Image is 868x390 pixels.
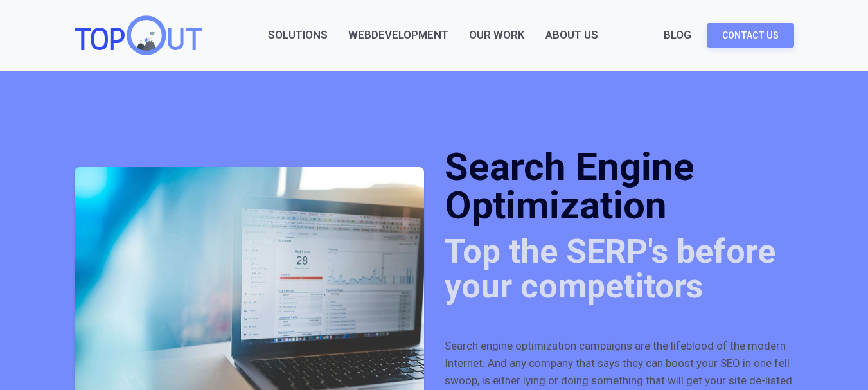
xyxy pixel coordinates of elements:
a: Blog [664,26,691,44]
div: About Us [545,26,598,44]
a: Our Work [469,26,525,44]
h1: Search Engine Optimization [445,148,794,225]
div: Top the SERP's before your competitors [445,235,794,305]
a: Solutions [268,26,328,44]
a: WebDevelopment [348,26,448,44]
a: Contact Us [707,23,794,48]
ifsotrigger: Web [348,26,371,44]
